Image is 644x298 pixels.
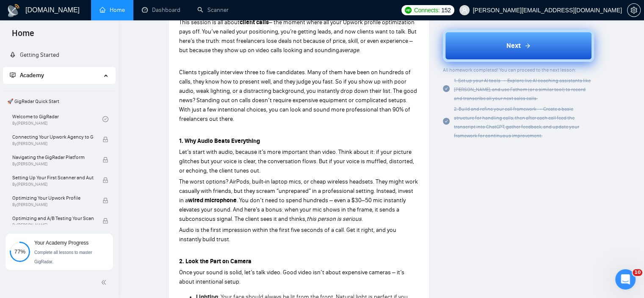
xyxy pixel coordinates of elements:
[179,197,406,223] span: . You don’t need to spend hundreds – even a $30–50 mic instantly elevates your sound. And here’s ...
[10,51,59,58] a: rocketGetting Started
[179,258,252,265] strong: 2. Look the Part on Camera
[179,226,396,243] span: Audio is the first impression within the first five seconds of a call. Get it right, and you inst...
[101,278,109,287] span: double-left
[454,78,591,101] span: 1. Set up your AI tools → Explore live AI coaching assistants like [PERSON_NAME], and use Fathom ...
[102,198,108,203] span: lock
[615,269,636,290] iframe: Intercom live chat
[12,141,94,146] span: By [PERSON_NAME]
[10,72,44,79] span: Academy
[627,7,640,14] span: setting
[12,202,94,207] span: By [PERSON_NAME]
[443,118,450,125] span: check-circle
[443,85,450,92] span: check-circle
[34,240,88,246] span: Your Academy Progress
[4,93,114,110] span: 🚀 GigRadar Quick Start
[179,69,417,123] span: Clients typically interview three to five candidates. Many of them have been on hundreds of calls...
[12,214,94,223] span: Optimizing and A/B Testing Your Scanner for Better Results
[179,137,260,145] strong: 1. Why Audio Beats Everything
[5,27,41,45] span: Home
[441,6,451,15] span: 152
[339,47,359,54] em: average
[506,41,521,51] span: Next
[12,173,94,182] span: Setting Up Your First Scanner and Auto-Bidder
[10,72,16,78] span: fund-projection-screen
[142,6,180,14] a: dashboardDashboard
[307,215,362,223] em: this person is serious
[3,47,115,64] li: Getting Started
[197,6,229,14] a: searchScanner
[10,249,30,254] span: 77%
[179,178,418,204] span: The worst options? AirPods, built-in laptop mics, or cheap wireless headsets. They might work cas...
[179,19,240,26] span: This session is all about
[12,223,94,228] span: By [PERSON_NAME]
[102,136,108,142] span: lock
[12,182,94,187] span: By [PERSON_NAME]
[102,218,108,224] span: lock
[414,6,439,15] span: Connects:
[240,19,269,26] strong: client calls
[102,116,108,122] span: check-circle
[405,7,412,14] img: upwork-logo.png
[462,7,467,13] span: user
[34,250,92,264] span: Complete all lessons to master GigRadar.
[7,4,20,17] img: logo
[102,157,108,163] span: lock
[100,6,125,14] a: homeHome
[102,177,108,183] span: lock
[12,110,102,128] a: Welcome to GigRadarBy[PERSON_NAME]
[12,133,94,141] span: Connecting Your Upwork Agency to GigRadar
[179,148,414,174] span: Let’s start with audio, because it’s more important than video. Think about it: if your picture g...
[20,72,44,79] span: Academy
[12,162,94,167] span: By [PERSON_NAME]
[362,215,363,223] span: .
[12,153,94,162] span: Navigating the GigRadar Platform
[443,30,594,62] button: Next
[188,197,237,204] strong: wired microphone
[633,269,642,276] span: 10
[627,7,641,14] a: setting
[454,106,579,139] span: 2. Build and refine your call framework → Create a basic structure for handling calls, then after...
[12,194,94,202] span: Optimizing Your Upwork Profile
[443,67,576,73] span: All homework completed! You can proceed to the next lesson:
[359,47,360,54] span: .
[627,3,641,17] button: setting
[179,269,404,285] span: Once your sound is solid, let’s talk video. Good video isn’t about expensive cameras – it’s about...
